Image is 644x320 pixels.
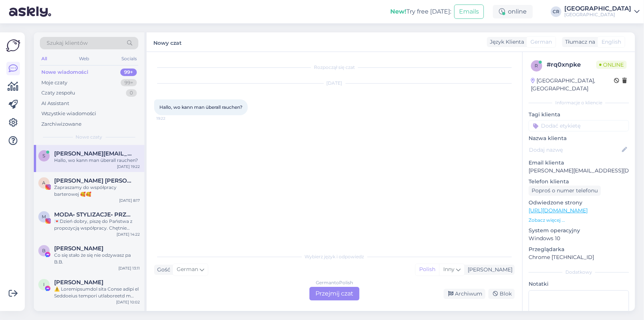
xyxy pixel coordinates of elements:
label: Nowy czat [153,37,182,47]
div: Rozpoczął się czat [154,64,515,71]
div: Tłumacz na [562,38,595,46]
a: [GEOGRAPHIC_DATA][GEOGRAPHIC_DATA] [564,6,639,18]
div: 0 [126,89,137,97]
p: [PERSON_NAME][EMAIL_ADDRESS][DOMAIN_NAME] [529,167,629,175]
p: Odwiedzone strony [529,199,629,207]
div: Archiwum [444,289,485,299]
span: Bożena Bolewicz [54,245,103,252]
span: 19:22 [156,116,185,121]
span: s [43,153,45,158]
div: Przejmij czat [309,287,359,300]
div: [GEOGRAPHIC_DATA] [564,12,631,18]
div: [DATE] 14:22 [117,232,140,237]
span: Igor Jafar [54,279,103,286]
div: [DATE] [154,80,515,87]
div: Socials [120,54,138,64]
div: [DATE] 10:02 [116,299,140,305]
div: Co się stało że się nie odzywasz pa B.B. [54,252,140,265]
div: Informacje o kliencie [529,99,629,106]
div: Dodatkowy [529,269,629,276]
p: Windows 10 [529,235,629,242]
div: Zarchiwizowane [41,120,82,128]
span: English [602,38,621,46]
div: Gość [154,266,170,274]
span: Szukaj klientów [47,39,88,47]
p: Telefon klienta [529,178,629,186]
div: [DATE] 19:22 [117,164,140,169]
div: Try free [DATE]: [390,7,451,16]
p: Chrome [TECHNICAL_ID] [529,253,629,261]
p: Tagi klienta [529,111,629,119]
span: Nowe czaty [76,134,103,140]
div: Czaty zespołu [41,89,75,97]
div: German to Polish [316,279,353,286]
div: [GEOGRAPHIC_DATA], [GEOGRAPHIC_DATA] [531,77,614,93]
p: Zobacz więcej ... [529,217,629,224]
div: AI Assistant [41,100,69,107]
input: Dodaj nazwę [529,146,620,154]
div: online [493,5,533,18]
b: New! [390,8,406,15]
span: M [42,214,46,219]
span: Anna Żukowska Ewa Adamczewska BLIŹNIACZKI • Bóg • rodzina • dom [54,177,132,184]
p: Notatki [529,280,629,288]
div: Polish [415,264,439,275]
div: Poproś o numer telefonu [529,186,601,196]
div: 💌Dzień dobry, piszę do Państwa z propozycją współpracy. Chętnie odwiedziłabym Państwa hotel z rod... [54,218,140,232]
div: Moje czaty [41,79,67,87]
div: Blok [488,289,515,299]
div: 99+ [120,69,137,76]
div: Web [78,54,91,64]
div: Wybierz język i odpowiedz [154,253,515,260]
span: A [42,180,46,186]
div: 99+ [121,79,137,87]
span: s.laubner@yahoo.de [54,150,132,157]
div: [PERSON_NAME] [465,266,512,274]
div: Zapraszamy do współpracy barterowej 🥰🥰 [54,184,140,198]
div: # rq0xnpke [547,60,596,69]
div: Nowe wiadomości [41,69,88,76]
span: German [177,265,198,274]
p: System operacyjny [529,227,629,235]
input: Dodać etykietę [529,120,629,131]
div: ⚠️ Loremipsumdol sita Conse adipi el Seddoeius tempori utlaboreetd m aliqua enimadmini veniamqún... [54,286,140,299]
div: [DATE] 8:17 [119,198,140,203]
a: [URL][DOMAIN_NAME] [529,207,588,214]
span: German [530,38,552,46]
div: CR [551,6,561,17]
img: Askly Logo [6,38,20,53]
span: Hallo, wo kann man überall rauchen? [159,104,242,110]
span: Inny [443,266,455,273]
div: Język Klienta [487,38,524,46]
button: Emails [454,5,484,19]
span: Online [596,61,627,69]
div: Hallo, wo kann man überall rauchen? [54,157,140,164]
p: Nazwa klienta [529,134,629,142]
span: I [43,282,45,287]
div: All [40,54,48,64]
span: r [535,63,538,69]
div: Wszystkie wiadomości [41,110,96,117]
div: [DATE] 13:11 [118,265,140,271]
span: MODA• STYLIZACJE• PRZEGLĄDY KOLEKCJI [54,211,132,218]
p: Przeglądarka [529,245,629,253]
div: [GEOGRAPHIC_DATA] [564,6,631,12]
p: Email klienta [529,159,629,167]
span: B [42,248,46,253]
